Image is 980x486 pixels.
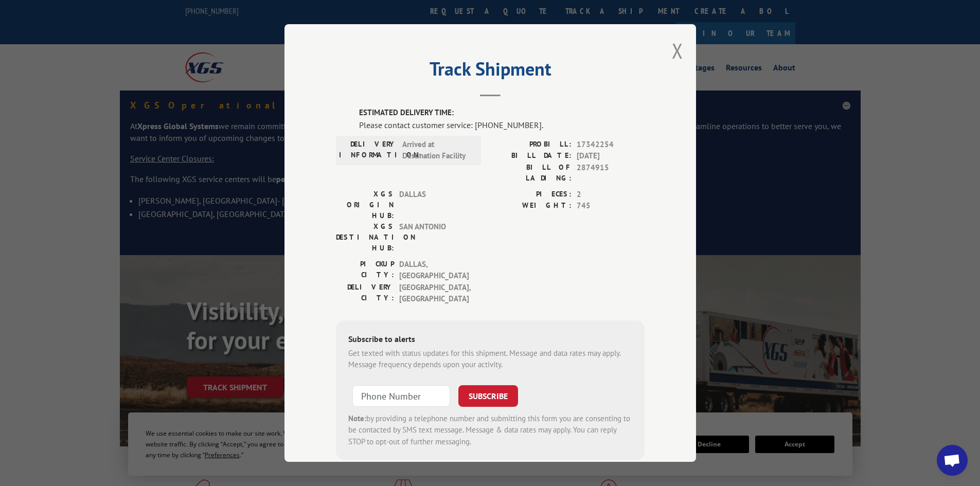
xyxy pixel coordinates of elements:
span: SAN ANTONIO [399,221,469,254]
label: BILL OF LADING: [490,162,572,184]
input: Phone Number [352,385,450,407]
label: ESTIMATED DELIVERY TIME: [359,107,645,119]
label: XGS DESTINATION HUB: [336,221,394,254]
label: DELIVERY INFORMATION: [339,139,397,162]
div: Get texted with status updates for this shipment. Message and data rates may apply. Message frequ... [348,348,632,371]
div: Please contact customer service: [PHONE_NUMBER]. [359,119,645,131]
button: Close modal [672,37,683,64]
span: Arrived at Destination Facility [402,139,472,162]
label: PICKUP CITY: [336,259,394,282]
span: DALLAS , [GEOGRAPHIC_DATA] [399,259,469,282]
span: [GEOGRAPHIC_DATA] , [GEOGRAPHIC_DATA] [399,282,469,305]
button: SUBSCRIBE [458,385,518,407]
span: 2874915 [577,162,645,184]
div: by providing a telephone number and submitting this form you are consenting to be contacted by SM... [348,413,632,448]
label: XGS ORIGIN HUB: [336,189,394,221]
label: PIECES: [490,189,572,201]
h2: Track Shipment [336,62,645,81]
span: 745 [577,200,645,212]
label: BILL DATE: [490,150,572,162]
span: DALLAS [399,189,469,221]
label: WEIGHT: [490,200,572,212]
label: DELIVERY CITY: [336,282,394,305]
span: 17342254 [577,139,645,151]
span: [DATE] [577,150,645,162]
strong: Note: [348,413,366,423]
div: Subscribe to alerts [348,333,632,348]
span: 2 [577,189,645,201]
label: PROBILL: [490,139,572,151]
a: Open chat [937,445,968,476]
